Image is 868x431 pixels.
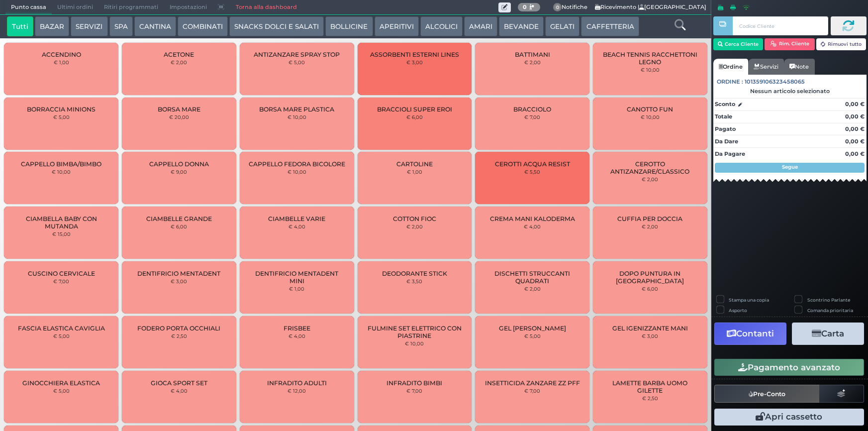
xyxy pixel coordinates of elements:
[748,59,784,75] a: Servizi
[715,125,736,132] strong: Pagato
[370,51,459,58] span: ASSORBENTI ESTERNI LINES
[406,59,423,65] small: € 3,00
[52,0,98,14] span: Ultimi ordini
[642,176,658,182] small: € 2,00
[782,164,798,170] strong: Segue
[406,114,423,120] small: € 6,00
[406,278,422,284] small: € 3,50
[524,286,541,292] small: € 2,00
[171,278,187,284] small: € 3,00
[164,51,194,58] span: ACETONE
[406,388,422,394] small: € 7,00
[284,324,310,332] span: FRISBEE
[601,270,699,285] span: DOPO PUNTURA IN [GEOGRAPHIC_DATA]
[524,388,540,394] small: € 7,00
[524,169,540,175] small: € 5,50
[259,106,334,113] span: BORSA MARE PLASTICA
[164,0,212,14] span: Impostazioni
[42,51,81,58] span: ACCENDINO
[845,150,865,157] strong: 0,00 €
[713,88,867,95] div: Nessun articolo selezionato
[816,38,867,50] button: Rimuovi tutto
[382,270,447,277] span: DEODORANTE STICK
[405,340,424,346] small: € 10,00
[642,223,658,229] small: € 2,00
[642,395,658,401] small: € 2,50
[178,16,228,36] button: COMBINATI
[151,379,207,387] span: GIOCA SPORT SET
[713,38,764,50] button: Cerca Cliente
[729,307,747,314] label: Asporto
[53,333,70,339] small: € 5,00
[499,16,544,36] button: BEVANDE
[7,16,33,36] button: Tutti
[765,38,815,50] button: Rim. Cliente
[485,379,580,387] span: INSETTICIDA ZANZARE ZZ PFF
[158,106,200,113] span: BORSA MARE
[524,223,541,229] small: € 4,00
[375,16,419,36] button: APERITIVI
[137,324,220,332] span: FODERO PORTA OCCHIALI
[249,160,345,168] span: CAPPELLO FEDORA BICOLORE
[366,324,463,339] span: FULMINE SET ELETTRICO CON PIASTRINE
[627,106,673,113] span: CANOTTO FUN
[714,385,820,403] button: Pre-Conto
[845,138,865,145] strong: 0,00 €
[792,323,864,345] button: Carta
[601,160,699,175] span: CEROTTO ANTIZANZARE/CLASSICO
[513,106,551,113] span: BRACCIOLO
[171,169,187,175] small: € 9,00
[524,333,541,339] small: € 5,00
[729,297,769,303] label: Stampa una copia
[807,307,853,314] label: Comanda prioritaria
[515,51,550,58] span: BATTIMANI
[524,59,541,65] small: € 2,00
[289,59,305,65] small: € 5,00
[714,359,864,376] button: Pagamento avanzato
[715,100,735,108] strong: Sconto
[28,270,95,277] span: CUSCINO CERVICALE
[137,270,220,277] span: DENTIFRICIO MENTADENT
[713,59,748,75] a: Ordine
[807,297,850,303] label: Scontrino Parlante
[146,215,212,222] span: CIAMBELLE GRANDE
[53,114,70,120] small: € 5,00
[289,286,304,292] small: € 1,00
[377,106,452,113] span: BRACCIOLI SUPER EROI
[717,78,743,86] span: Ordine :
[715,113,732,120] strong: Totale
[553,3,562,12] span: 0
[407,169,422,175] small: € 1,00
[715,138,738,145] strong: Da Dare
[289,333,305,339] small: € 4,00
[54,59,69,65] small: € 1,00
[393,215,436,222] span: COTTON FIOC
[254,51,340,58] span: ANTIZANZARE SPRAY STOP
[642,333,658,339] small: € 3,00
[601,379,699,394] span: LAMETTE BARBA UOMO GILETTE
[267,379,327,387] span: INFRADITO ADULTI
[581,16,639,36] button: CAFFETTERIA
[714,409,864,426] button: Apri cassetto
[612,324,688,332] span: GEL IGENIZZANTE MANI
[420,16,463,36] button: ALCOLICI
[268,215,325,222] span: CIAMBELLE VARIE
[715,150,745,157] strong: Da Pagare
[22,379,100,387] span: GINOCCHIERA ELASTICA
[386,379,442,387] span: INFRADITO BIMBI
[288,169,306,175] small: € 10,00
[248,270,346,285] span: DENTIFRICIO MENTADENT MINI
[149,160,209,168] span: CAPPELLO DONNA
[109,16,133,36] button: SPA
[641,67,660,73] small: € 10,00
[53,278,69,284] small: € 7,00
[98,0,164,14] span: Ritiri programmati
[12,215,110,230] span: CIAMBELLA BABY CON MUTANDA
[35,16,69,36] button: BAZAR
[230,0,302,14] a: Torna alla dashboard
[641,114,660,120] small: € 10,00
[406,223,423,229] small: € 2,00
[288,388,306,394] small: € 12,00
[714,323,786,345] button: Contanti
[53,388,70,394] small: € 5,00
